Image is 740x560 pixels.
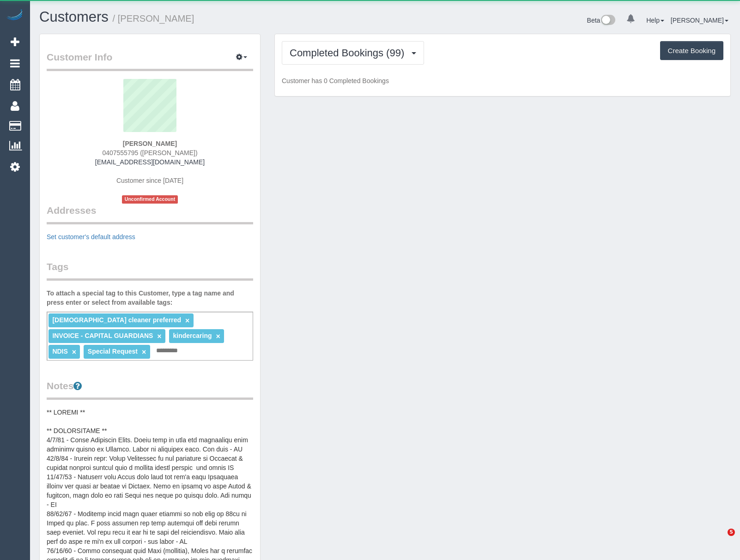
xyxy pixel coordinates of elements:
a: [EMAIL_ADDRESS][DOMAIN_NAME] [95,158,205,166]
a: Help [646,17,664,24]
a: Beta [587,17,616,24]
button: Completed Bookings (99) [282,41,424,65]
span: 0407555795 ([PERSON_NAME]) [102,149,197,157]
img: Automaid Logo [6,9,24,22]
legend: Customer Info [47,50,253,71]
span: NDIS [52,348,67,355]
small: / [PERSON_NAME] [113,13,194,24]
img: New interface [600,15,615,27]
a: [PERSON_NAME] [671,17,728,24]
strong: [PERSON_NAME] [123,140,177,147]
a: Set customer's default address [47,233,135,241]
span: Special Request [88,348,138,355]
a: × [72,348,76,356]
button: Create Booking [660,41,723,60]
iframe: Intercom live chat [709,529,731,551]
legend: Notes [47,379,253,400]
a: × [216,332,220,340]
span: [DEMOGRAPHIC_DATA] cleaner preferred [52,316,181,324]
a: Customers [39,9,109,25]
span: 5 [728,529,735,536]
p: Customer has 0 Completed Bookings [282,76,723,85]
legend: Tags [47,260,253,281]
a: × [157,332,161,340]
span: Completed Bookings (99) [290,47,409,59]
span: INVOICE - CAPITAL GUARDIANS [52,332,153,339]
span: Unconfirmed Account [122,195,178,203]
span: kindercaring [173,332,212,339]
a: × [142,348,146,356]
span: Customer since [DATE] [116,177,183,184]
label: To attach a special tag to this Customer, type a tag name and press enter or select from availabl... [47,289,253,307]
a: × [185,317,189,325]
